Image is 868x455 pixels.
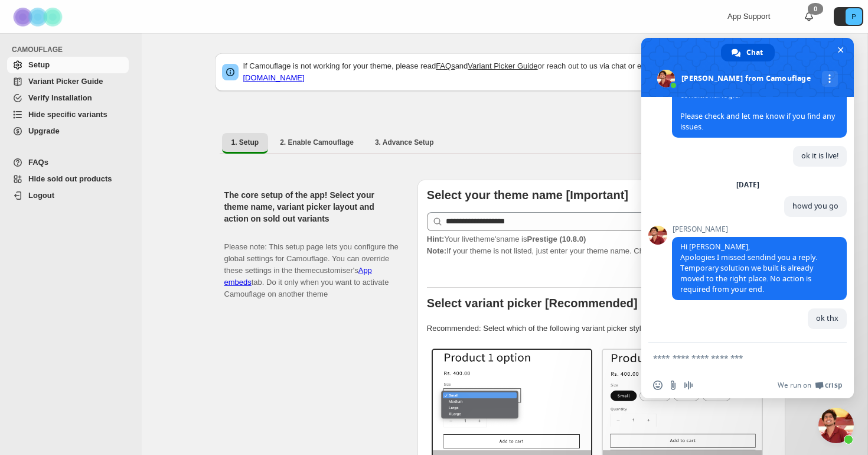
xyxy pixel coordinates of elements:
[7,57,129,73] a: Setup
[668,381,678,390] span: Send a file
[224,189,399,225] h2: The core setup of the app! Select your theme name, variant picker layout and action on sold out v...
[603,350,762,450] img: Buttons / Swatches
[851,13,856,20] text: P
[7,90,129,106] a: Verify Installation
[7,187,129,204] a: Logout
[427,297,638,310] b: Select variant picker [Recommended]
[427,235,445,243] strong: Hint:
[28,126,60,135] span: Upgrade
[28,60,50,69] span: Setup
[427,235,586,243] span: Your live theme's name is
[778,381,842,390] a: We run onCrisp
[736,181,759,188] div: [DATE]
[224,229,399,300] p: Please note: This setup page lets you configure the global settings for Camouflage. You can overr...
[231,138,259,147] span: 1. Setup
[527,235,586,243] strong: Prestige (10.8.0)
[433,350,592,450] img: Select / Dropdowns
[778,381,811,390] span: We run on
[653,353,816,363] textarea: Compose your message...
[808,3,823,15] div: 0
[834,44,847,56] span: Close chat
[834,7,863,26] button: Avatar with initials P
[28,93,92,102] span: Verify Installation
[672,225,847,233] span: [PERSON_NAME]
[427,246,446,255] strong: Note:
[818,408,854,443] div: Close chat
[792,201,838,211] span: howd you go
[243,60,778,84] p: If Camouflage is not working for your theme, please read and or reach out to us via chat or email:
[653,381,663,390] span: Insert an emoji
[684,381,693,390] span: Audio message
[28,191,54,200] span: Logout
[7,171,129,187] a: Hide sold out products
[28,110,107,119] span: Hide specific variants
[846,8,862,25] span: Avatar with initials P
[427,323,776,334] p: Recommended: Select which of the following variant picker styles match your theme.
[427,188,628,201] b: Select your theme name [Important]
[280,138,354,147] span: 2. Enable Camouflage
[28,174,112,183] span: Hide sold out products
[801,151,838,161] span: ok it is live!
[822,71,838,87] div: More channels
[816,313,838,323] span: ok thx
[727,12,770,21] span: App Support
[7,106,129,123] a: Hide specific variants
[427,233,776,257] p: If your theme is not listed, just enter your theme name. Check to find your theme name.
[375,138,434,147] span: 3. Advance Setup
[28,77,103,86] span: Variant Picker Guide
[825,381,842,390] span: Crisp
[436,61,455,70] a: FAQs
[28,158,48,167] span: FAQs
[9,1,68,33] img: Camouflage
[7,73,129,90] a: Variant Picker Guide
[7,123,129,139] a: Upgrade
[468,61,537,70] a: Variant Picker Guide
[680,242,817,294] span: Hi [PERSON_NAME], Apologies I missed sendind you a reply. Temporary solution we built is already ...
[12,45,133,54] span: CAMOUFLAGE
[803,11,815,22] a: 0
[7,154,129,171] a: FAQs
[721,44,775,61] div: Chat
[746,44,763,61] span: Chat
